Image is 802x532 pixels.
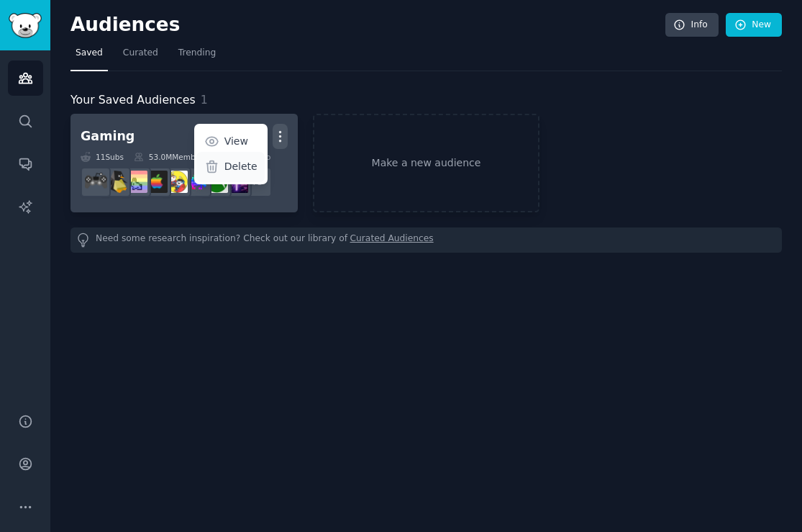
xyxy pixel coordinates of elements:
img: GamerPals [165,171,188,193]
img: linux_gaming [105,171,127,193]
a: Curated [118,42,163,71]
h2: Audiences [70,14,665,37]
div: Gaming [81,127,135,145]
a: View [196,127,265,157]
a: Info [665,13,719,37]
a: Saved [70,42,108,71]
div: Need some research inspiration? Check out our library of [70,227,782,253]
span: Trending [178,47,216,60]
div: 53.0M Members [134,152,207,162]
a: Make a new audience [313,114,540,212]
a: Curated Audiences [350,233,434,248]
div: 11 Sub s [81,152,124,162]
a: New [726,13,782,37]
span: Curated [123,47,158,60]
span: Saved [76,47,103,60]
a: GamingViewDelete11Subs53.0MMembers0.20% /mo+3TwitchStreamingXboxGamersgamersGamerPalsmacgamingCoz... [70,114,298,212]
p: View [224,134,248,149]
span: 1 [201,93,208,107]
p: Delete [224,159,258,174]
img: GummySearch logo [9,13,42,38]
a: Trending [173,42,221,71]
img: macgaming [145,171,168,193]
img: CozyGamers [125,171,147,193]
img: IndieGaming [85,171,107,193]
span: Your Saved Audiences [70,91,196,109]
